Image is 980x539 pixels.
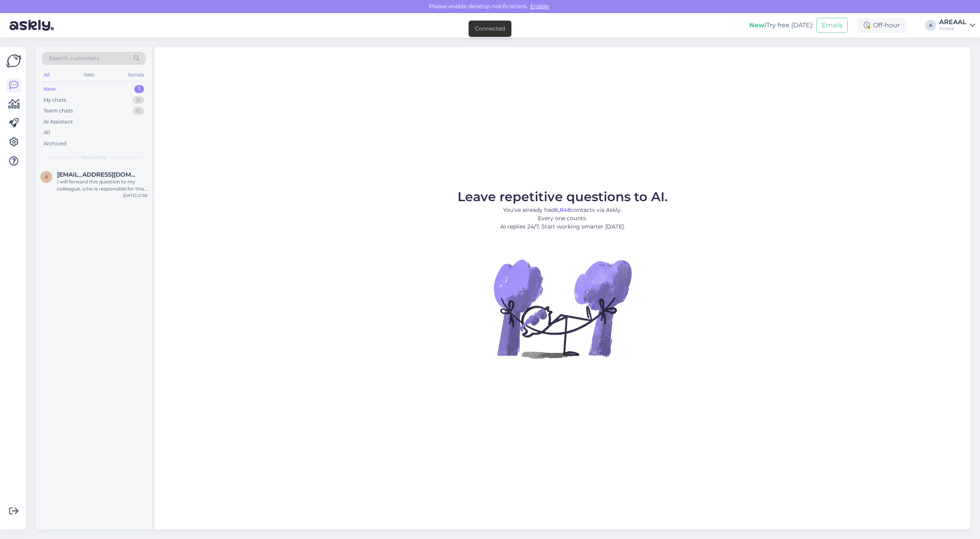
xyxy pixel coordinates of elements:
[44,107,73,115] div: Team chats
[44,96,66,104] div: My chats
[134,85,144,93] div: 1
[81,154,106,161] span: New chats
[555,206,571,213] b: 6,848
[82,70,96,80] div: Web
[133,107,144,115] div: 0
[126,70,146,80] div: Socials
[57,178,147,192] div: I will forward this question to my colleague, who is responsible for this. The reply will be here...
[939,25,967,32] div: Areaal
[491,237,634,380] img: No Chat active
[939,19,967,25] div: AREAAL
[57,171,139,178] span: ari.lausmaa@hovisuunnittelijat.fi
[133,96,144,104] div: 0
[458,189,668,204] span: Leave repetitive questions to AI.
[6,53,21,69] img: Askly Logo
[45,174,48,180] span: a
[42,70,51,80] div: All
[939,19,975,32] a: AREAALAreaal
[475,25,505,33] div: Connected
[44,129,50,137] div: All
[857,18,906,32] div: Off-hour
[817,18,848,33] button: Emails
[458,206,668,231] p: You’ve already had contacts via Askly. Every one counts. AI replies 24/7. Start working smarter [...
[925,20,936,31] div: A
[749,21,766,29] b: New!
[44,140,66,148] div: Archived
[44,85,56,93] div: New
[123,192,147,198] div: [DATE] 21:58
[44,118,73,126] div: AI Assistant
[749,21,813,30] div: Try free [DATE]:
[49,54,99,63] span: Search customers
[528,3,551,10] span: Enable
